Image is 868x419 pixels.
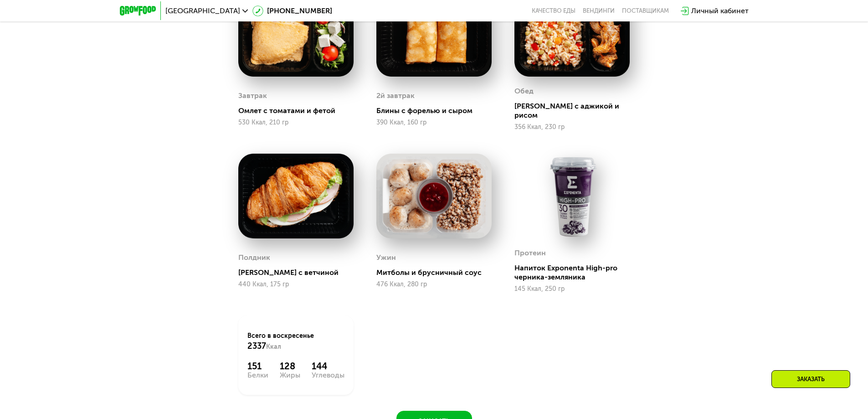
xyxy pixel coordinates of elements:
a: Качество еды [532,7,575,15]
div: 2й завтрак [376,89,415,103]
div: Заказать [771,370,850,388]
div: Всего в воскресенье [247,331,344,352]
div: Белки [247,372,268,379]
div: Завтрак [238,89,267,103]
div: 390 Ккал, 160 гр [376,119,492,126]
div: Углеводы [312,372,344,379]
div: Ужин [376,251,396,264]
a: [PHONE_NUMBER] [252,5,332,16]
span: [GEOGRAPHIC_DATA] [165,7,240,15]
div: Митболы и брусничный соус [376,268,499,277]
div: 440 Ккал, 175 гр [238,281,354,288]
div: Омлет с томатами и фетой [238,106,361,115]
div: Личный кабинет [691,5,749,16]
div: [PERSON_NAME] с аджикой и рисом [514,102,637,120]
div: [PERSON_NAME] с ветчиной [238,268,361,277]
div: 145 Ккал, 250 гр [514,285,630,293]
div: Полдник [238,251,270,264]
div: 151 [247,361,268,372]
div: 530 Ккал, 210 гр [238,119,354,126]
div: Напиток Exponenta High-pro черника-земляника [514,264,637,282]
div: Жиры [280,372,300,379]
span: Ккал [266,343,281,351]
a: Вендинги [583,7,615,15]
div: 476 Ккал, 280 гр [376,281,492,288]
div: 356 Ккал, 230 гр [514,124,630,131]
div: Протеин [514,246,546,260]
div: Блины с форелью и сыром [376,106,499,115]
span: 2337 [247,341,266,351]
div: поставщикам [622,7,669,15]
div: 128 [280,361,300,372]
div: Обед [514,84,534,98]
div: 144 [312,361,344,372]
